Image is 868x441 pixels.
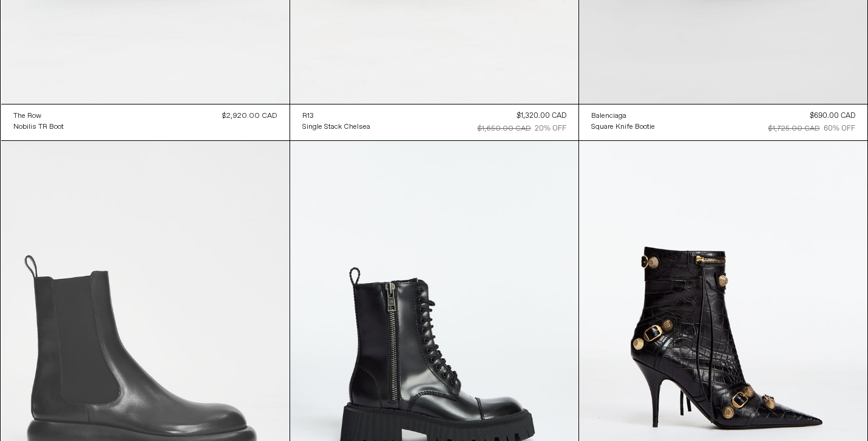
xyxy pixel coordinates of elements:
[591,122,655,132] div: Square Knife Bootie
[302,111,314,121] div: R13
[517,111,566,121] div: $1,320.00 CAD
[810,111,855,121] div: $690.00 CAD
[13,122,64,132] div: Nobilis TR Boot
[302,122,370,132] div: Single Stack Chelsea
[13,121,64,132] a: Nobilis TR Boot
[535,123,566,134] div: 20% OFF
[13,111,64,121] a: The Row
[478,123,531,134] div: $1,650.00 CAD
[302,111,370,121] a: R13
[591,121,655,132] a: Square Knife Bootie
[591,111,626,121] div: Balenciaga
[768,123,820,134] div: $1,725.00 CAD
[824,123,855,134] div: 60% OFF
[302,121,370,132] a: Single Stack Chelsea
[13,111,41,121] div: The Row
[222,111,277,121] div: $2,920.00 CAD
[591,111,655,121] a: Balenciaga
